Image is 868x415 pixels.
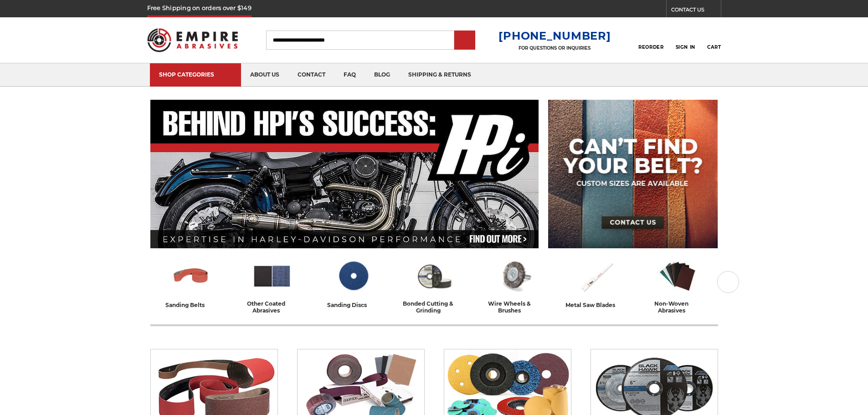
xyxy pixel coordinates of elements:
img: Sanding Belts [171,256,211,296]
span: Reorder [638,44,663,50]
img: Wire Wheels & Brushes [495,256,535,296]
div: other coated abrasives [235,300,309,314]
a: sanding belts [154,256,228,310]
a: metal saw blades [560,256,633,310]
img: Banner for an interview featuring Horsepower Inc who makes Harley performance upgrades featured o... [150,100,539,248]
a: Cart [707,30,721,50]
img: Non-woven Abrasives [657,256,698,296]
button: Next [717,271,739,293]
div: metal saw blades [565,300,627,310]
img: Sanding Discs [333,256,373,296]
a: Reorder [638,30,663,50]
a: [PHONE_NUMBER] [498,29,611,42]
a: about us [241,63,288,87]
a: bonded cutting & grinding [397,256,471,314]
span: Cart [707,44,721,50]
a: wire wheels & brushes [478,256,552,314]
div: wire wheels & brushes [478,300,552,314]
input: Submit [456,31,474,50]
a: CONTACT US [671,5,721,17]
span: Sign In [676,44,695,50]
p: FOR QUESTIONS OR INQUIRIES [498,45,611,51]
a: sanding discs [316,256,390,310]
div: sanding belts [165,300,216,310]
img: Empire Abrasives [147,22,238,58]
img: Metal Saw Blades [576,256,616,296]
div: SHOP CATEGORIES [159,71,232,78]
a: non-woven abrasives [641,256,714,314]
img: Bonded Cutting & Grinding [414,256,454,296]
div: non-woven abrasives [641,300,714,314]
img: promo banner for custom belts. [548,100,718,248]
div: sanding discs [327,300,379,310]
a: contact [288,63,334,87]
a: faq [334,63,365,87]
a: blog [365,63,399,87]
img: Other Coated Abrasives [252,256,292,296]
a: shipping & returns [399,63,480,87]
div: bonded cutting & grinding [397,300,471,314]
a: other coated abrasives [235,256,309,314]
